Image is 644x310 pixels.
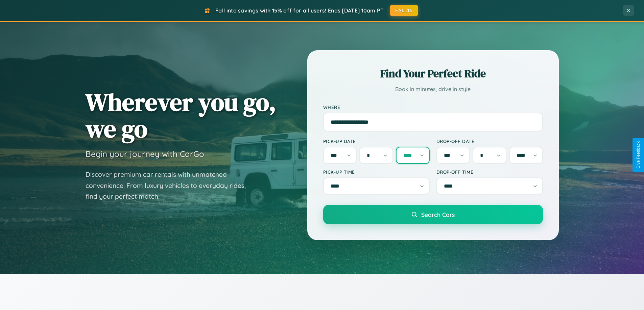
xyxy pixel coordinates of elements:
label: Pick-up Time [323,169,430,175]
div: Give Feedback [636,141,641,169]
p: Book in minutes, drive in style [323,84,543,94]
button: FALL15 [390,5,418,16]
h3: Begin your journey with CarGo [86,149,204,159]
h1: Wherever you go, we go [86,89,276,142]
span: Fall into savings with 15% off for all users! Ends [DATE] 10am PT. [215,7,385,14]
label: Where [323,104,543,110]
label: Drop-off Time [436,169,543,175]
label: Drop-off Date [436,138,543,144]
span: Search Cars [421,211,455,218]
label: Pick-up Date [323,138,430,144]
p: Discover premium car rentals with unmatched convenience. From luxury vehicles to everyday rides, ... [86,169,255,202]
h2: Find Your Perfect Ride [323,66,543,81]
button: Search Cars [323,205,543,224]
